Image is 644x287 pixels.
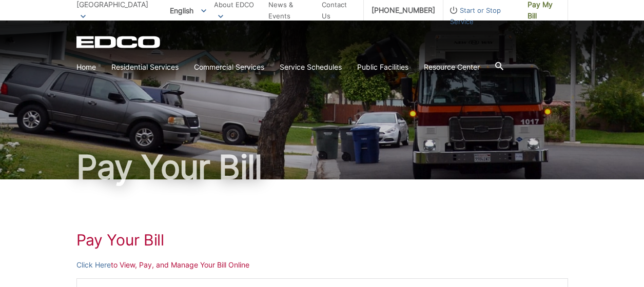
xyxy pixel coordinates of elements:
[357,61,408,73] a: Public Facilities
[76,61,96,73] a: Home
[111,61,179,73] a: Residential Services
[76,36,162,48] a: EDCD logo. Return to the homepage.
[194,61,264,73] a: Commercial Services
[76,231,568,249] h1: Pay Your Bill
[162,2,214,19] span: English
[424,61,480,73] a: Resource Center
[76,259,568,271] p: to View, Pay, and Manage Your Bill Online
[76,259,111,271] a: Click Here
[280,61,342,73] a: Service Schedules
[76,151,568,183] h1: Pay Your Bill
